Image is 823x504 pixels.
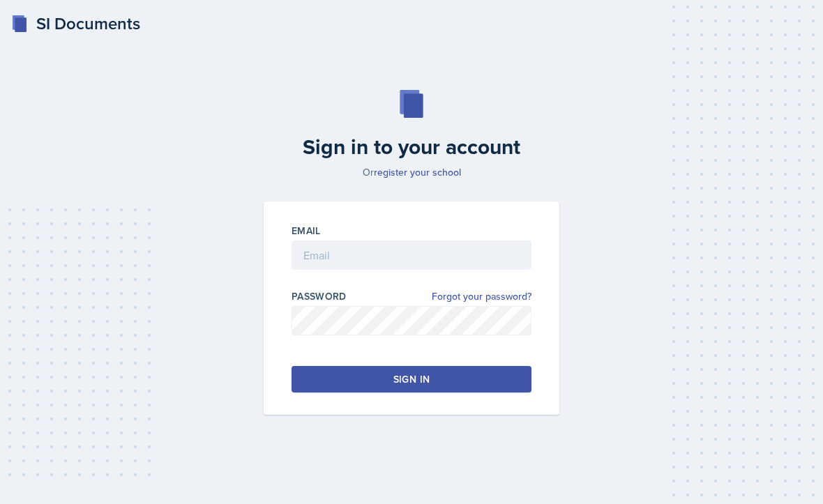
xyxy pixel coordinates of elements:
label: Email [292,224,321,238]
a: Forgot your password? [432,289,531,304]
p: Or [255,165,568,179]
a: SI Documents [11,11,140,36]
input: Email [292,240,531,270]
div: Sign in [393,372,430,386]
h2: Sign in to your account [255,135,568,160]
button: Sign in [292,366,531,392]
a: register your school [374,165,461,179]
label: Password [292,289,347,303]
